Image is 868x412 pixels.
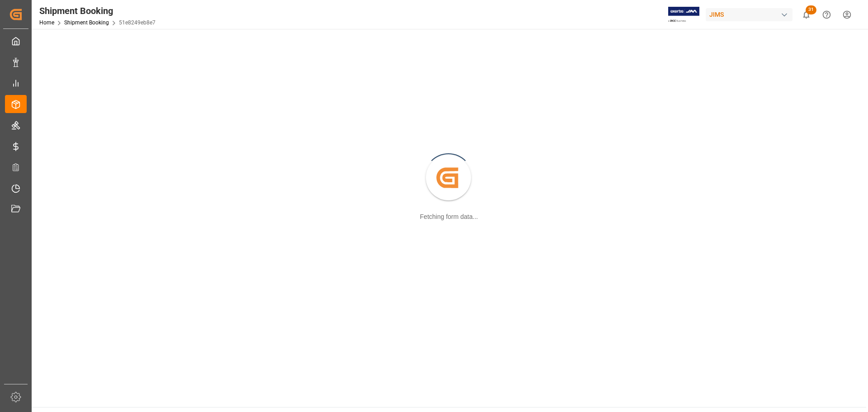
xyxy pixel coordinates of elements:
span: 31 [806,5,816,14]
button: Help Center [816,5,837,25]
div: Shipment Booking [39,4,156,18]
a: Home [39,19,54,26]
div: Fetching form data... [420,212,478,222]
a: Shipment Booking [64,19,109,26]
button: JIMS [706,6,796,23]
div: JIMS [706,8,793,21]
button: show 31 new notifications [796,5,816,25]
img: Exertis%20JAM%20-%20Email%20Logo.jpg_1722504956.jpg [668,7,699,23]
